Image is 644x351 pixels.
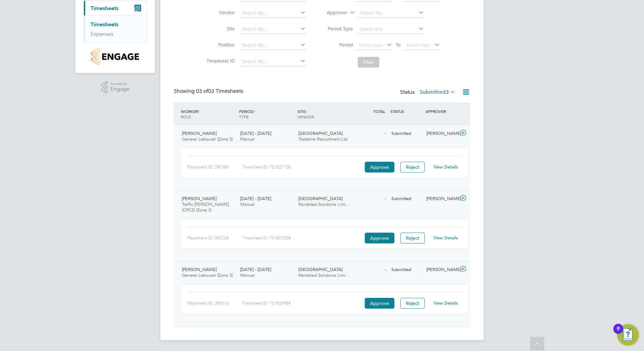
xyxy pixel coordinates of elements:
div: SITE [296,105,354,123]
span: Manual [240,201,255,207]
div: Submitted [389,193,424,204]
div: PERIOD [237,105,296,123]
span: [PERSON_NAME] [182,267,217,272]
span: [PERSON_NAME] [182,196,217,201]
div: Status [400,88,457,97]
button: Timesheets [84,1,147,15]
label: Approver [317,9,347,16]
span: / [254,109,255,114]
button: Approve [365,298,394,309]
div: - [354,264,389,275]
label: Submitted [420,89,455,95]
div: Timesheet ID: TS1827028 [242,233,363,243]
button: Reject [400,162,425,172]
div: Timesheet ID: TS1827128 [242,162,363,172]
span: / [305,109,307,114]
label: Position [204,42,235,48]
a: Powered byEngage [101,81,130,94]
span: Powered by [110,81,129,87]
div: STATUS [389,105,424,117]
a: View Details [433,300,458,306]
span: 3 [446,89,449,95]
span: General Labourer (Zone 3) [182,272,233,278]
input: Search for... [239,57,306,66]
span: Select date [406,42,430,48]
a: View Details [433,164,458,170]
div: - [354,193,389,204]
div: Submitted [389,128,424,139]
span: Traffic [PERSON_NAME] (CPCS) (Zone 3) [182,201,229,213]
span: TYPE [239,114,249,119]
input: Search for... [358,8,424,18]
button: Approve [365,162,394,172]
span: Timesheets [91,5,119,11]
div: WORKER [179,105,237,123]
span: [PERSON_NAME] [182,130,217,136]
div: Showing [174,88,245,95]
span: [DATE] - [DATE] [240,267,271,272]
button: Filter [358,57,379,68]
div: 9 [617,329,620,338]
input: Search for... [239,8,306,18]
span: [DATE] - [DATE] [240,130,271,136]
a: View Details [433,235,458,241]
div: Timesheets [84,15,147,43]
span: To [394,40,402,49]
input: Select one [358,25,424,34]
span: Select date [359,42,383,48]
button: Approve [365,233,394,243]
div: Placement ID: 287016 [187,298,242,309]
a: Timesheets [91,21,119,28]
span: Manual [240,136,255,142]
span: / [198,109,199,114]
label: Period [323,42,353,48]
button: Reject [400,298,425,309]
label: Vendor [204,9,235,15]
div: APPROVER [424,105,459,117]
div: Timesheet ID: TS1824984 [242,298,363,309]
span: TOTAL [373,109,385,114]
input: Search for... [239,25,306,34]
div: Placement ID: 302224 [187,233,242,243]
span: Tradeline Recruitment Ltd [298,136,348,142]
span: General Labourer (Zone 3) [182,136,233,142]
span: VENDOR [297,114,314,119]
a: Expenses [91,31,114,37]
a: Go to home page [84,48,147,65]
label: Period Type [323,26,353,32]
input: Search for... [239,41,306,50]
span: Manual [240,272,255,278]
span: 03 Timesheets [196,88,243,94]
span: [GEOGRAPHIC_DATA] [298,267,343,272]
span: Randstad Solutions Limi… [298,201,350,207]
div: [PERSON_NAME] [424,128,459,139]
span: Randstad Solutions Limi… [298,272,350,278]
div: - [354,128,389,139]
div: [PERSON_NAME] [424,193,459,204]
span: 03 of [196,88,208,94]
button: Reject [400,233,425,243]
div: [PERSON_NAME] [424,264,459,275]
img: countryside-properties-logo-retina.png [91,48,139,65]
div: Submitted [389,264,424,275]
div: Placement ID: 287389 [187,162,242,172]
span: Engage [110,86,129,92]
button: Open Resource Center, 9 new notifications [617,324,639,346]
span: [DATE] - [DATE] [240,196,271,201]
span: [GEOGRAPHIC_DATA] [298,130,343,136]
span: ROLE [181,114,191,119]
label: Site [204,26,235,32]
label: Timesheet ID [204,58,235,64]
span: [GEOGRAPHIC_DATA] [298,196,343,201]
